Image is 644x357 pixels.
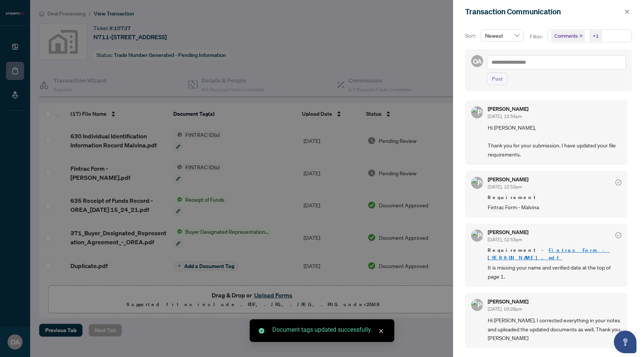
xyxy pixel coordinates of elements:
[272,325,385,334] div: Document tags updated successfully.
[624,9,630,14] span: close
[593,32,599,40] div: +1
[488,177,528,182] h5: [PERSON_NAME]
[551,31,585,41] span: Comments
[465,6,622,17] div: Transaction Communication
[259,328,264,334] span: check-circle
[615,179,621,185] span: check-circle
[488,263,621,281] span: It is missing your name and verified date at the top of page 1.
[377,327,385,335] a: Close
[530,32,544,41] p: Filter:
[488,247,621,262] span: Requirement -
[488,194,621,201] span: Requirement
[488,113,522,119] span: [DATE], 12:54pm
[615,232,621,238] span: check-circle
[378,328,384,334] span: close
[473,56,482,66] span: OA
[472,177,483,188] img: Profile Icon
[488,299,528,304] h5: [PERSON_NAME]
[488,237,522,242] span: [DATE], 12:53pm
[488,203,621,211] span: Fintrac Form - Malvina
[487,72,508,85] button: Post
[472,299,483,311] img: Profile Icon
[614,331,636,353] button: Open asap
[488,123,621,159] span: Hi [PERSON_NAME], Thank you for your submission. I have updated your file requirements.
[488,230,528,235] h5: [PERSON_NAME]
[472,230,483,241] img: Profile Icon
[465,32,478,40] p: Sort:
[485,30,519,41] span: Newest
[488,247,610,261] a: Fintrac Form - [PERSON_NAME].pdf
[488,316,621,342] span: Hi [PERSON_NAME]. I corrected everything in your notes and uploaded the updated documents as well...
[554,32,578,40] span: Comments
[472,107,483,118] img: Profile Icon
[488,184,522,190] span: [DATE], 12:53pm
[579,34,583,38] span: close
[488,306,522,312] span: [DATE], 03:28pm
[488,106,528,112] h5: [PERSON_NAME]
